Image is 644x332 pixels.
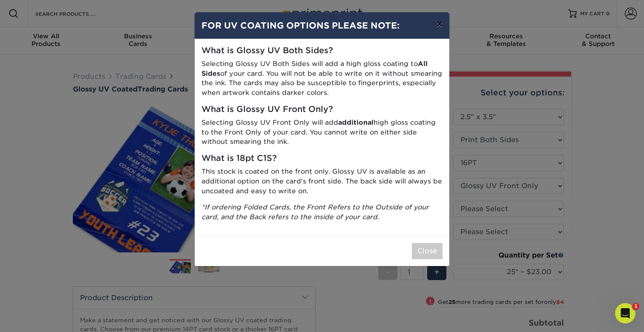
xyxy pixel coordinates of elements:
button: × [430,12,449,36]
strong: additional [338,118,374,126]
span: 1 [632,303,639,310]
p: Selecting Glossy UV Front Only will add high gloss coating to the Front Only of your card. You ca... [201,118,443,147]
strong: All Sides [201,60,428,77]
button: Close [412,243,443,259]
h4: FOR UV COATING OPTIONS PLEASE NOTE: [201,19,443,32]
i: *If ordering Folded Cards, the Front Refers to the Outside of your card, and the Back refers to t... [201,203,429,221]
iframe: Intercom live chat [615,303,635,323]
h5: What is 18pt C1S? [201,154,443,163]
p: Selecting Glossy UV Both Sides will add a high gloss coating to of your card. You will not be abl... [201,59,443,98]
h5: What is Glossy UV Front Only? [201,105,443,114]
h5: What is Glossy UV Both Sides? [201,46,443,56]
p: This stock is coated on the front only. Glossy UV is available as an additional option on the car... [201,167,443,196]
